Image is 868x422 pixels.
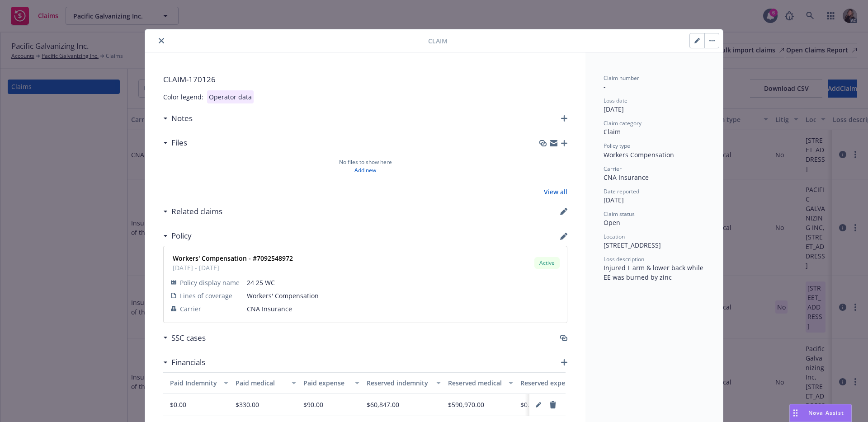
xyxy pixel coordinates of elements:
[163,356,205,368] div: Financials
[448,400,484,409] div: $590,970.00
[367,400,399,409] div: $60,847.00
[171,332,206,344] h3: SSC cases
[354,166,376,174] a: Add new
[538,259,556,267] span: Active
[604,74,639,82] span: Claim number
[533,399,544,410] a: pencil
[604,127,705,136] div: Claim
[604,255,644,263] span: Loss description
[428,36,448,46] span: Claim
[604,218,705,227] div: Open
[517,372,591,394] button: Reserved expense
[163,206,222,217] div: Related claims
[236,378,286,388] div: Paid medical
[604,142,630,150] span: Policy type
[163,137,187,149] div: Files
[173,263,293,272] span: [DATE] - [DATE]
[247,278,560,287] span: 24 25 WC
[236,400,259,409] div: $330.00
[604,173,705,182] div: CNA Insurance
[166,372,232,394] button: Paid Indemnity
[180,304,201,314] span: Carrier
[163,74,567,85] span: CLAIM- 170126
[171,113,193,124] h3: Notes
[171,137,187,149] h3: Files
[808,409,844,417] span: Nova Assist
[171,230,192,242] h3: Policy
[303,378,349,388] div: Paid expense
[604,263,705,282] div: Injured L arm & lower back while EE was burned by zinc
[180,278,240,287] span: Policy display name
[604,188,639,195] span: Date reported
[171,206,222,217] h3: Related claims
[173,254,293,263] strong: Workers' Compensation - #7092548972
[163,332,206,344] div: SSC cases
[303,400,323,409] div: $90.00
[544,187,567,197] a: View all
[170,378,218,388] div: Paid Indemnity
[163,230,192,242] div: Policy
[363,372,444,394] button: Reserved indemnity
[247,304,560,314] span: CNA Insurance
[604,240,705,250] div: [STREET_ADDRESS]
[789,404,852,422] button: Nova Assist
[207,90,254,103] div: Operator data
[520,400,537,409] div: $0.00
[547,399,558,410] a: remove
[367,378,431,388] div: Reserved indemnity
[604,150,705,159] div: Workers Compensation
[339,158,392,166] span: No files to show here
[232,372,300,394] button: Paid medical
[247,291,560,300] span: Workers' Compensation
[604,165,622,173] span: Carrier
[604,104,705,114] div: [DATE]
[604,233,625,240] span: Location
[170,400,186,409] div: $0.00
[163,246,567,323] a: Workers' Compensation - #7092548972[DATE] - [DATE]ActivePolicy display name24 25 WCLines of cover...
[448,378,503,388] div: Reserved medical
[604,82,606,91] span: -
[163,92,203,102] div: Color legend:
[180,291,232,300] span: Lines of coverage
[790,404,801,422] div: Drag to move
[604,210,635,218] span: Claim status
[171,356,205,368] h3: Financials
[604,119,642,127] span: Claim category
[604,195,705,205] div: [DATE]
[156,35,167,46] button: close
[604,97,627,104] span: Loss date
[163,113,193,124] div: Notes
[300,372,363,394] button: Paid expense
[520,378,578,388] div: Reserved expense
[444,372,517,394] button: Reserved medical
